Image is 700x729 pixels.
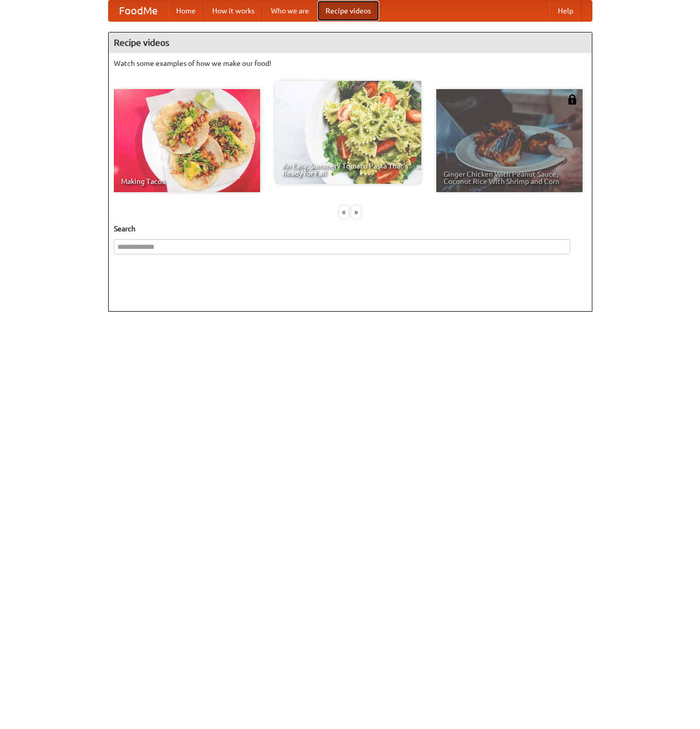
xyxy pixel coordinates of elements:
a: Recipe videos [317,1,379,21]
div: » [351,206,361,218]
span: Making Tacos [121,178,253,185]
a: Help [550,1,582,21]
img: 483408.png [567,94,577,105]
a: FoodMe [109,1,168,21]
a: Home [168,1,204,21]
a: How it works [204,1,263,21]
a: Who we are [263,1,317,21]
a: Making Tacos [114,89,260,192]
span: An Easy, Summery Tomato Pasta That's Ready for Fall [282,162,414,177]
h5: Search [114,224,587,234]
p: Watch some examples of how we make our food! [114,58,587,69]
a: An Easy, Summery Tomato Pasta That's Ready for Fall [275,81,421,184]
h4: Recipe videos [109,32,592,53]
div: « [339,206,349,218]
